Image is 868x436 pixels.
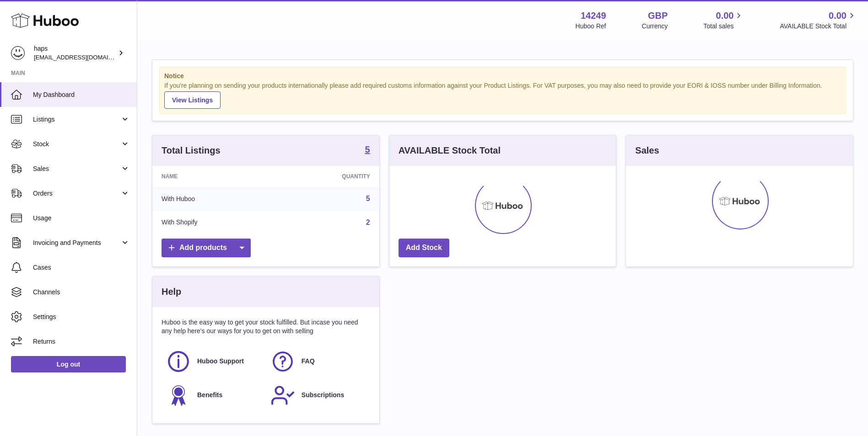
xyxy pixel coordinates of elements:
a: 0.00 AVAILABLE Stock Total [780,10,857,31]
h3: AVAILABLE Stock Total [399,144,501,157]
span: Stock [33,140,120,149]
span: Returns [33,337,130,346]
span: Huboo Support [197,357,244,366]
span: Listings [33,115,120,124]
span: Orders [33,189,120,198]
a: Log out [11,356,126,372]
span: 0.00 [829,10,846,22]
p: Huboo is the easy way to get your stock fulfilled. But incase you need any help here's our ways f... [162,318,370,335]
h3: Total Listings [162,144,221,157]
strong: 5 [365,145,370,154]
span: Benefits [197,391,222,399]
span: Channels [33,288,130,297]
strong: 14249 [581,10,606,22]
a: FAQ [270,349,366,374]
div: If you're planning on sending your products internationally please add required customs informati... [164,81,841,109]
td: With Huboo [152,187,275,211]
a: Huboo Support [166,349,261,374]
td: With Shopify [152,211,275,234]
span: Invoicing and Payments [33,239,120,247]
strong: Notice [164,72,841,80]
span: Settings [33,313,130,321]
a: 5 [365,145,370,156]
a: Add products [162,239,251,257]
span: Sales [33,165,120,173]
a: Add Stock [399,239,449,257]
a: Subscriptions [270,383,366,408]
a: 5 [366,195,370,202]
strong: GBP [648,10,668,22]
span: FAQ [302,357,315,366]
div: Huboo Ref [576,22,606,31]
span: Usage [33,214,130,223]
div: Currency [642,22,668,31]
span: AVAILABLE Stock Total [780,22,857,31]
a: 2 [366,218,370,226]
img: internalAdmin-14249@internal.huboo.com [11,46,25,60]
span: Cases [33,263,130,272]
h3: Help [162,286,181,298]
span: My Dashboard [33,90,130,99]
span: [EMAIL_ADDRESS][DOMAIN_NAME] [34,53,135,61]
a: View Listings [164,91,221,109]
th: Name [152,166,275,187]
div: haps [34,44,116,62]
th: Quantity [275,166,379,187]
span: Total sales [703,22,744,31]
a: 0.00 Total sales [703,10,744,31]
span: Subscriptions [302,391,344,399]
h3: Sales [635,144,659,157]
a: Benefits [166,383,261,408]
span: 0.00 [716,10,734,22]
